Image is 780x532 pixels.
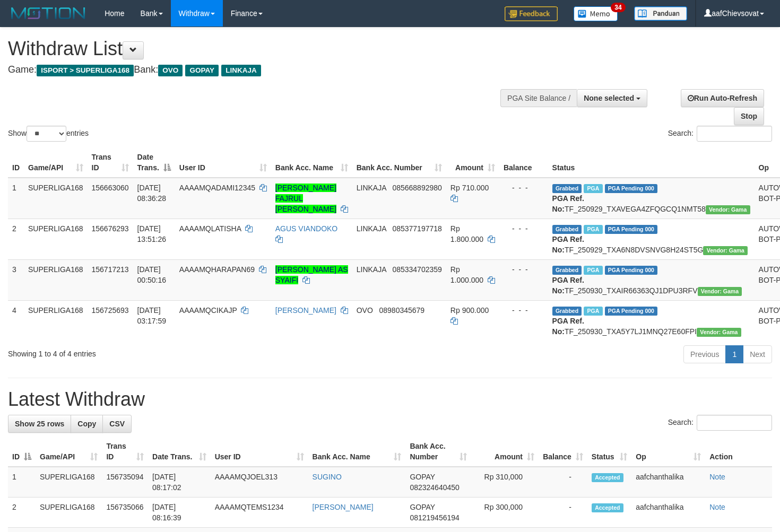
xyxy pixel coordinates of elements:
span: [DATE] 03:17:59 [137,306,167,325]
th: Amount: activate to sort column ascending [446,147,499,178]
span: 156663060 [92,184,129,192]
a: Run Auto-Refresh [681,89,764,107]
input: Search: [697,415,772,431]
td: [DATE] 08:16:39 [148,498,211,528]
td: 2 [8,498,36,528]
th: Game/API: activate to sort column ascending [36,437,102,467]
span: LINKAJA [357,224,386,233]
td: Rp 300,000 [471,498,539,528]
td: - [539,467,587,498]
img: panduan.png [634,6,687,21]
span: [DATE] 13:51:26 [137,224,167,243]
span: OVO [158,65,183,76]
div: - - - [504,182,544,193]
td: 3 [8,259,24,300]
h1: Latest Withdraw [8,389,772,410]
span: Rp 1.800.000 [450,224,483,243]
span: Copy [77,420,96,428]
td: 1 [8,467,36,498]
span: LINKAJA [221,65,261,76]
h4: Game: Bank: [8,65,509,75]
span: GOPAY [185,65,219,76]
input: Search: [697,126,772,142]
span: Copy 085668892980 to clipboard [392,184,441,192]
span: [DATE] 08:36:28 [137,184,167,203]
th: Bank Acc. Number: activate to sort column ascending [352,147,446,178]
a: Next [743,345,772,363]
div: - - - [504,223,544,234]
th: Bank Acc. Number: activate to sort column ascending [405,437,471,467]
span: Accepted [592,503,623,512]
a: SUGINO [313,473,342,481]
img: MOTION_logo.png [8,5,89,21]
th: User ID: activate to sort column ascending [211,437,308,467]
span: 34 [611,3,625,12]
span: GOPAY [410,503,435,511]
td: Rp 310,000 [471,467,539,498]
td: AAAAMQTEMS1234 [211,498,308,528]
td: SUPERLIGA168 [24,219,88,259]
span: AAAAMQHARAPAN69 [179,265,255,274]
a: [PERSON_NAME] [275,306,336,315]
label: Show entries [8,126,89,142]
td: SUPERLIGA168 [24,178,88,219]
a: 1 [725,345,743,363]
b: PGA Ref. No: [552,276,584,295]
a: Previous [683,345,726,363]
span: Rp 900.000 [450,306,489,315]
div: PGA Site Balance / [500,89,577,107]
span: Copy 085377197718 to clipboard [392,224,441,233]
span: Grabbed [552,225,582,234]
span: Grabbed [552,266,582,275]
th: User ID: activate to sort column ascending [175,147,271,178]
td: 1 [8,178,24,219]
span: Grabbed [552,307,582,316]
td: AAAAMQJOEL313 [211,467,308,498]
b: PGA Ref. No: [552,317,584,336]
th: Date Trans.: activate to sort column ascending [148,437,211,467]
span: CSV [109,420,125,428]
div: - - - [504,305,544,316]
span: Marked by aafnonsreyleab [584,266,602,275]
img: Feedback.jpg [505,6,558,21]
th: ID [8,147,24,178]
span: OVO [357,306,373,315]
th: Status [548,147,755,178]
td: TF_250930_TXA5Y7LJ1MNQ27E60FPI [548,300,755,341]
a: Note [709,473,725,481]
span: PGA Pending [605,225,658,234]
td: TF_250929_TXAVEGA4ZFQGCQ1NMT58 [548,178,755,219]
span: AAAAMQLATISHA [179,224,241,233]
td: SUPERLIGA168 [24,300,88,341]
span: 156725693 [92,306,129,315]
span: PGA Pending [605,266,658,275]
img: Button%20Memo.svg [574,6,618,21]
a: Copy [71,415,103,433]
span: Vendor URL: https://trx31.1velocity.biz [703,246,748,255]
th: Balance: activate to sort column ascending [539,437,587,467]
span: None selected [584,94,634,102]
a: [PERSON_NAME] [313,503,374,511]
span: PGA Pending [605,184,658,193]
th: Trans ID: activate to sort column ascending [88,147,133,178]
span: Copy 081219456194 to clipboard [410,513,459,522]
th: Date Trans.: activate to sort column descending [133,147,175,178]
td: [DATE] 08:17:02 [148,467,211,498]
label: Search: [668,126,772,142]
th: Balance [499,147,548,178]
span: AAAAMQADAMI12345 [179,184,255,192]
span: Vendor URL: https://trx31.1velocity.biz [706,205,750,214]
h1: Withdraw List [8,38,509,59]
div: - - - [504,264,544,275]
span: Marked by aafsoycanthlai [584,225,602,234]
td: - [539,498,587,528]
td: 2 [8,219,24,259]
button: None selected [577,89,647,107]
td: SUPERLIGA168 [36,467,102,498]
span: AAAAMQCIKAJP [179,306,237,315]
span: Vendor URL: https://trx31.1velocity.biz [698,287,742,296]
span: Rp 710.000 [450,184,489,192]
td: 4 [8,300,24,341]
span: Show 25 rows [15,420,64,428]
b: PGA Ref. No: [552,235,584,254]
